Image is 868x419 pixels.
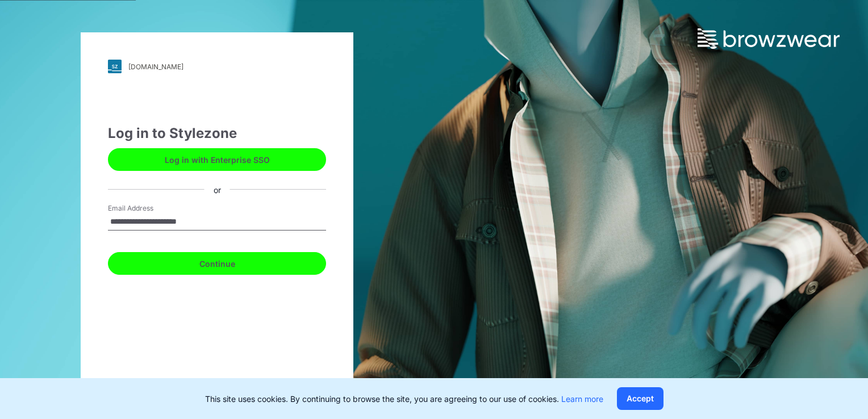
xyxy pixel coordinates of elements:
[205,393,603,405] p: This site uses cookies. By continuing to browse the site, you are agreeing to our use of cookies.
[108,60,326,73] a: [DOMAIN_NAME]
[108,203,187,213] label: Email Address
[108,252,326,275] button: Continue
[108,148,326,171] button: Log in with Enterprise SSO
[205,183,230,195] div: or
[108,123,326,144] div: Log in to Stylezone
[561,394,603,404] a: Learn more
[617,387,663,410] button: Accept
[128,62,183,71] div: [DOMAIN_NAME]
[108,60,122,73] img: svg+xml;base64,PHN2ZyB3aWR0aD0iMjgiIGhlaWdodD0iMjgiIHZpZXdCb3g9IjAgMCAyOCAyOCIgZmlsbD0ibm9uZSIgeG...
[698,28,840,49] img: browzwear-logo.73288ffb.svg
